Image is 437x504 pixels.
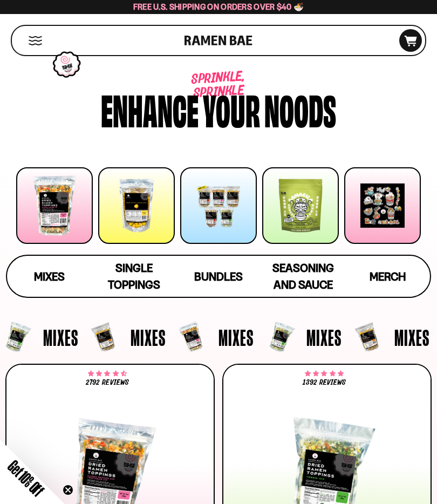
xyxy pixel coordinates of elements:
span: Free U.S. Shipping on Orders over $40 🍜 [133,2,304,12]
span: 1392 reviews [303,379,346,386]
span: 2792 reviews [86,379,128,386]
span: Mixes [306,326,342,349]
a: Merch [345,256,430,297]
span: Seasoning and Sauce [272,261,334,291]
span: Mixes [34,270,65,283]
div: your [203,90,260,128]
span: Mixes [43,326,78,349]
a: Bundles [176,256,261,297]
span: Mixes [394,326,429,349]
div: Enhance [101,90,199,128]
span: Merch [370,270,406,283]
span: 4.76 stars [305,372,343,376]
a: Mixes [7,256,92,297]
span: Mixes [218,326,254,349]
a: Single Toppings [92,256,176,297]
a: Seasoning and Sauce [261,256,345,297]
span: Mixes [131,326,166,349]
div: noods [264,90,336,128]
span: 4.68 stars [88,372,126,376]
button: Close teaser [63,485,73,495]
span: Single Toppings [108,261,160,291]
span: Get 10% Off [5,457,47,499]
button: Mobile Menu Trigger [28,36,43,45]
span: Bundles [194,270,243,283]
